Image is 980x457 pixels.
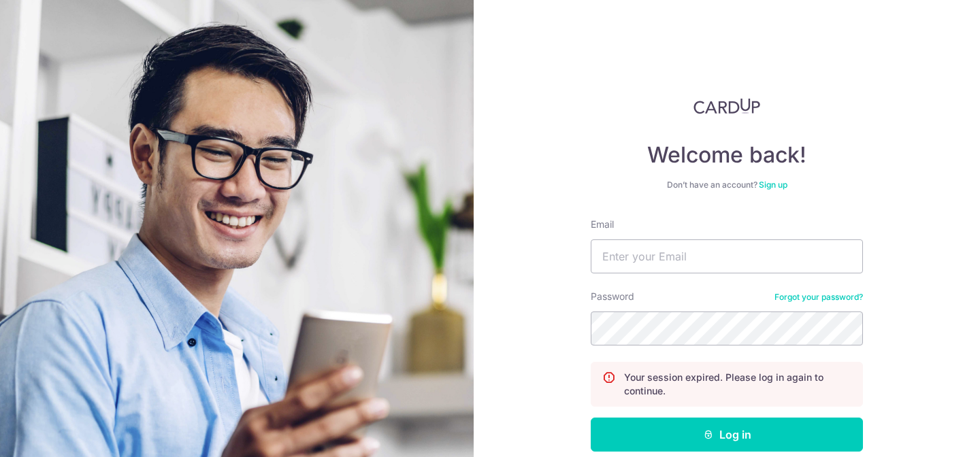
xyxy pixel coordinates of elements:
[693,98,760,114] img: CardUp Logo
[591,218,614,231] label: Email
[591,418,863,452] button: Log in
[591,141,863,169] h4: Welcome back!
[624,371,851,398] p: Your session expired. Please log in again to continue.
[591,239,863,273] input: Enter your Email
[591,290,634,303] label: Password
[591,180,863,190] div: Don’t have an account?
[774,292,863,303] a: Forgot your password?
[759,180,787,190] a: Sign up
